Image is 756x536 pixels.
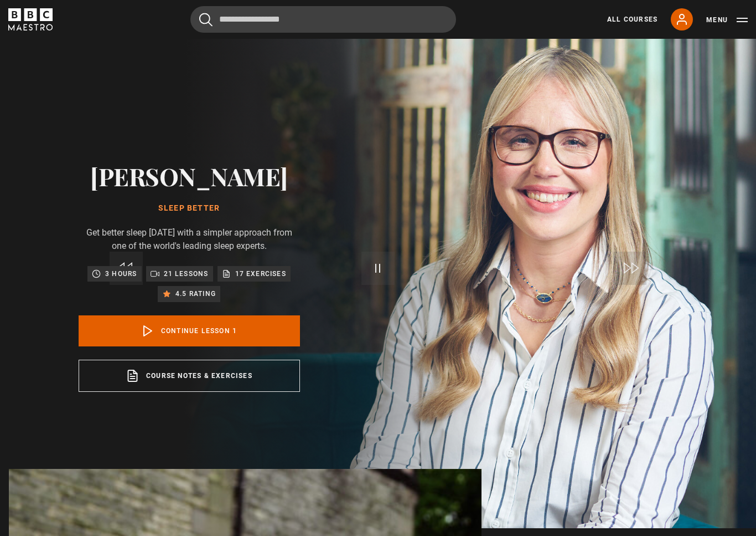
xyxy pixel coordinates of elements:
p: 21 lessons [164,268,209,279]
button: Submit the search query [199,13,213,27]
button: Toggle navigation [706,14,748,25]
input: Search [190,6,456,33]
p: 3 hours [105,268,137,279]
p: 4.5 rating [175,288,216,299]
a: Course notes & exercises [79,360,300,392]
svg: BBC Maestro [8,8,53,30]
a: All Courses [607,14,657,24]
h1: Sleep Better [79,204,300,213]
a: Continue lesson 1 [79,315,300,346]
p: 17 exercises [235,268,286,279]
h2: [PERSON_NAME] [79,162,300,190]
p: Get better sleep [DATE] with a simpler approach from one of the world's leading sleep experts. [79,226,300,253]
